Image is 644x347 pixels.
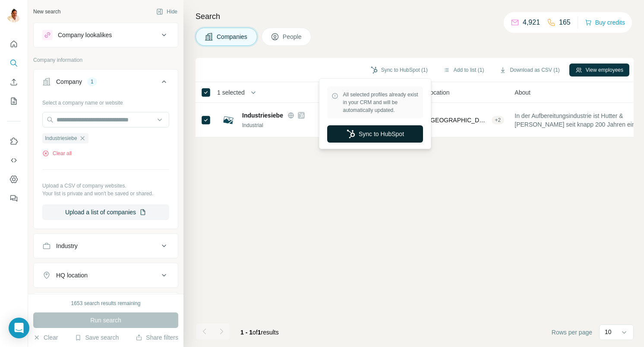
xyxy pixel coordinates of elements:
img: Avatar [7,9,21,22]
button: My lists [7,93,21,109]
div: Company lookalikes [58,31,112,39]
button: Company lookalikes [34,25,178,45]
button: Share filters [136,333,178,342]
button: Hide [150,5,183,18]
button: Sync to HubSpot [327,125,423,143]
div: Select a company name or website [42,96,169,107]
h4: Search [196,10,634,22]
span: Industriesiebe [242,111,283,120]
span: All selected profiles already exist in your CRM and will be automatically updated. [343,91,419,114]
button: Add to list (1) [437,64,490,76]
div: Industrial [242,121,335,129]
p: 165 [559,17,571,28]
span: In der Aufbereitungsindustrie ist Hutter & [PERSON_NAME] seit knapp 200 Jahren ein Synonym fÃ¼r Z... [515,111,642,129]
span: of [253,329,258,336]
button: Search [7,55,21,71]
button: Sync to HubSpot (1) [365,64,434,76]
div: + 2 [492,116,505,124]
button: Dashboard [7,172,21,187]
span: 1 selected [217,88,245,97]
button: Upload a list of companies [42,204,169,220]
button: Company1 [34,71,178,96]
button: Clear all [42,150,72,157]
div: Company [56,77,82,86]
button: View employees [569,64,629,76]
button: Download as CSV (1) [493,64,565,76]
p: Upload a CSV of company websites. [42,182,169,190]
span: Rows per page [552,328,592,337]
button: Clear [33,333,58,342]
span: About [515,88,530,97]
button: Quick start [7,36,21,52]
p: Your list is private and won't be saved or shared. [42,190,169,197]
span: results [240,329,279,336]
span: Companies [217,32,248,41]
p: 10 [605,328,612,336]
div: Industry [56,242,78,250]
button: Save search [75,333,119,342]
button: HQ location [34,265,178,286]
div: 1653 search results remaining [71,299,141,307]
button: Industry [34,236,178,256]
span: 1 - 1 [240,329,253,336]
span: People [283,32,303,41]
p: 4,921 [523,17,540,28]
span: HQ location [418,88,449,97]
div: 1 [87,78,97,86]
span: [GEOGRAPHIC_DATA], [GEOGRAPHIC_DATA] [429,116,488,124]
div: HQ location [56,271,88,280]
span: 1 [258,329,261,336]
button: Feedback [7,191,21,206]
button: Buy credits [585,16,625,29]
button: Use Surfe API [7,153,21,168]
p: Company information [33,56,178,64]
div: Open Intercom Messenger [9,318,29,338]
span: Industriesiebe [45,134,77,142]
div: New search [33,8,60,16]
button: Use Surfe on LinkedIn [7,134,21,149]
img: Logo of Industriesiebe [221,113,235,127]
button: Enrich CSV [7,74,21,90]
